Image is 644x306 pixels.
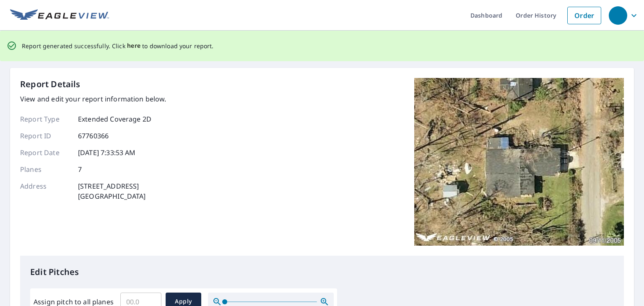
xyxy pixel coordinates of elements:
[20,94,166,104] p: View and edit your report information below.
[20,114,70,124] p: Report Type
[10,9,109,22] img: EV Logo
[20,148,70,158] p: Report Date
[20,131,70,141] p: Report ID
[22,41,214,51] p: Report generated successfully. Click to download your report.
[20,78,80,91] p: Report Details
[567,7,601,24] a: Order
[30,266,614,278] p: Edit Pitches
[78,114,151,124] p: Extended Coverage 2D
[78,131,109,141] p: 67760366
[127,41,141,51] button: here
[414,78,624,246] img: Top image
[78,164,82,174] p: 7
[78,181,146,201] p: [STREET_ADDRESS] [GEOGRAPHIC_DATA]
[20,181,70,201] p: Address
[78,148,136,158] p: [DATE] 7:33:53 AM
[20,164,70,174] p: Planes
